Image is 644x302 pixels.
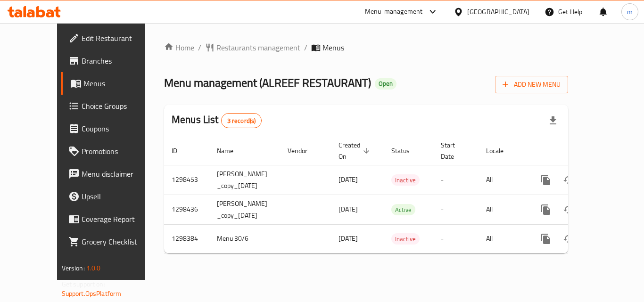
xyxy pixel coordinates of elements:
[222,116,262,125] span: 3 record(s)
[198,42,201,53] li: /
[557,169,580,191] button: Change Status
[627,7,633,17] span: m
[61,230,165,253] a: Grocery Checklist
[62,287,122,300] a: Support.OpsPlatform
[61,95,165,117] a: Choice Groups
[221,113,262,128] div: Total records count
[433,165,479,195] td: -
[486,145,516,156] span: Locale
[304,42,307,53] li: /
[339,232,358,245] span: [DATE]
[542,109,564,132] div: Export file
[288,145,320,156] span: Vendor
[391,174,420,186] div: Inactive
[62,278,105,290] span: Get support on:
[322,42,344,53] span: Menus
[164,165,209,195] td: 1298453
[83,78,157,89] span: Menus
[535,198,557,221] button: more
[61,208,165,230] a: Coverage Report
[82,168,157,180] span: Menu disclaimer
[172,145,190,156] span: ID
[164,42,194,53] a: Home
[61,140,165,163] a: Promotions
[61,117,165,140] a: Coupons
[61,185,165,208] a: Upsell
[391,234,420,245] span: Inactive
[82,55,157,66] span: Branches
[391,175,420,186] span: Inactive
[86,262,101,274] span: 1.0.0
[82,191,157,202] span: Upsell
[61,49,165,72] a: Branches
[557,198,580,221] button: Change Status
[557,228,580,250] button: Change Status
[62,262,85,274] span: Version:
[164,195,209,224] td: 1298436
[61,27,165,49] a: Edit Restaurant
[479,195,527,224] td: All
[479,165,527,195] td: All
[467,7,529,17] div: [GEOGRAPHIC_DATA]
[61,163,165,185] a: Menu disclaimer
[209,195,280,224] td: [PERSON_NAME] _copy_[DATE]
[205,42,300,53] a: Restaurants management
[365,6,423,17] div: Menu-management
[82,146,157,157] span: Promotions
[375,78,396,90] div: Open
[164,137,633,253] table: enhanced table
[391,204,415,215] div: Active
[61,72,165,95] a: Menus
[209,224,280,253] td: Menu 30/6
[82,213,157,225] span: Coverage Report
[391,204,415,215] span: Active
[339,203,358,215] span: [DATE]
[217,145,246,156] span: Name
[433,224,479,253] td: -
[164,42,568,53] nav: breadcrumb
[375,80,396,88] span: Open
[82,100,157,112] span: Choice Groups
[339,173,358,186] span: [DATE]
[82,123,157,134] span: Coupons
[527,137,633,165] th: Actions
[391,145,422,156] span: Status
[495,76,568,93] button: Add New Menu
[82,236,157,247] span: Grocery Checklist
[164,72,371,93] span: Menu management ( ALREEF RESTAURANT )
[164,224,209,253] td: 1298384
[433,195,479,224] td: -
[535,228,557,250] button: more
[535,169,557,191] button: more
[339,139,372,162] span: Created On
[391,233,420,245] div: Inactive
[441,139,467,162] span: Start Date
[503,79,561,90] span: Add New Menu
[479,224,527,253] td: All
[82,33,157,44] span: Edit Restaurant
[216,42,300,53] span: Restaurants management
[209,165,280,195] td: [PERSON_NAME] _copy_[DATE]
[172,113,262,128] h2: Menus List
